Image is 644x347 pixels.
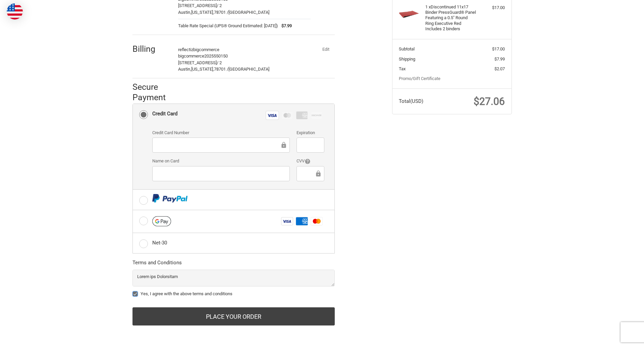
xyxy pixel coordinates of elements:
[474,95,505,107] span: $27.06
[178,60,217,65] span: [STREET_ADDRESS]
[178,23,278,29] span: Table Rate Special (UPS® Ground Estimated: [DATE])
[152,194,187,202] img: PayPal icon
[425,4,477,32] h4: 1 x Discontinued 11x17 Binder PressGuard® Panel Featuring a 0.5" Round Ring Executive Red Include...
[152,108,177,119] div: Credit Card
[317,45,335,54] button: Edit
[178,10,191,15] span: Austin,
[204,53,228,59] span: 2025550150
[297,158,324,164] label: CVV
[152,129,290,136] label: Credit Card Number
[152,158,290,164] label: Name on Card
[492,46,505,51] span: $17.00
[399,76,440,81] a: Promo/Gift Certificate
[132,270,335,286] textarea: Lorem ips Dolorsitam Consectet adipisc Elit sed doei://tem.50i91.utl Etdolor ma aliq://eni.92a89....
[399,46,415,51] span: Subtotal
[7,3,23,20] img: duty and tax information for United States
[132,307,335,325] button: Place Your Order
[399,56,415,62] span: Shipping
[132,82,178,103] h2: Secure Payment
[178,3,217,8] span: [STREET_ADDRESS]
[191,67,214,72] span: [US_STATE],
[132,259,182,270] legend: Terms and Conditions
[157,170,285,178] iframe: Secure Credit Card Frame - Cardholder Name
[278,23,292,29] span: $7.99
[152,216,171,226] img: Google Pay icon
[399,98,423,104] span: Total (USD)
[399,66,406,71] span: Tax
[297,129,324,136] label: Expiration
[40,3,61,9] span: Checkout
[228,10,269,15] span: [GEOGRAPHIC_DATA]
[178,53,204,59] span: bigcommerce
[214,10,228,15] span: 78701 /
[193,47,219,52] span: bigcommerce
[191,10,214,15] span: [US_STATE],
[132,44,172,54] h2: Billing
[494,56,505,62] span: $7.99
[178,67,191,72] span: Austin,
[178,47,193,52] span: reflectiz
[228,67,269,72] span: [GEOGRAPHIC_DATA]
[214,67,228,72] span: 78701 /
[494,66,505,71] span: $2.07
[152,237,167,248] div: Net-30
[301,141,320,149] iframe: Secure Credit Card Frame - Expiration Date
[132,291,335,297] label: Yes, I agree with the above terms and conditions
[217,60,222,65] span: / 2
[478,4,505,11] div: $17.00
[157,141,280,149] iframe: Secure Credit Card Frame - Credit Card Number
[217,3,222,8] span: / 2
[301,170,315,178] iframe: Secure Credit Card Frame - CVV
